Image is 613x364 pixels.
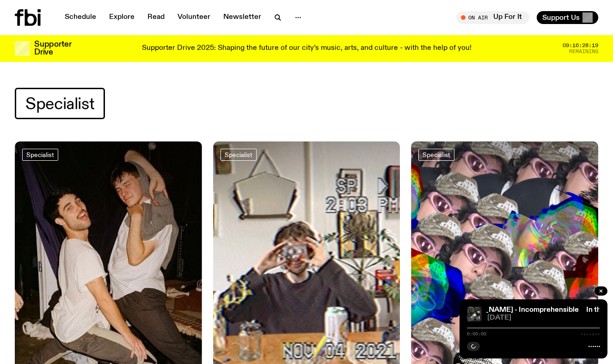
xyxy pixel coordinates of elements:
[487,315,600,322] span: [DATE]
[104,11,140,24] a: Explore
[418,149,454,161] a: Specialist
[581,332,600,336] span: -:--:--
[563,43,598,48] span: 09:16:28:19
[142,11,170,24] a: Read
[423,151,450,158] span: Specialist
[25,95,94,113] span: Specialist
[59,11,102,24] a: Schedule
[225,151,252,158] span: Specialist
[26,151,54,158] span: Specialist
[456,11,529,24] button: On AirUp For It
[569,49,598,54] span: Remaining
[389,306,579,314] a: In the Pines - With [PERSON_NAME] - Incomprehensible
[172,11,216,24] a: Volunteer
[22,149,58,161] a: Specialist
[467,332,486,336] span: 0:00:00
[537,11,598,24] button: Support Us
[542,13,580,22] span: Support Us
[34,41,71,56] h3: Supporter Drive
[218,11,267,24] a: Newsletter
[221,149,257,161] a: Specialist
[142,44,472,53] p: Supporter Drive 2025: Shaping the future of our city’s music, arts, and culture - with the help o...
